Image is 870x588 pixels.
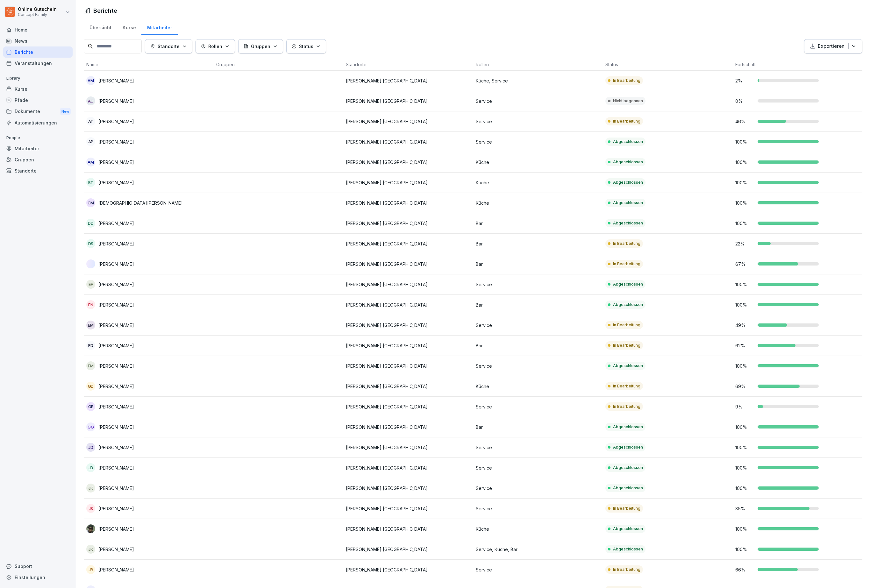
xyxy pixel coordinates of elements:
[98,526,134,532] p: [PERSON_NAME]
[346,342,471,349] p: [PERSON_NAME] [GEOGRAPHIC_DATA]
[98,546,134,553] p: [PERSON_NAME]
[613,322,640,328] p: In Bearbeitung
[735,301,754,308] p: 100 %
[613,180,643,185] p: Abgeschlossen
[98,220,134,227] p: [PERSON_NAME]
[3,143,73,154] a: Mitarbeiter
[86,422,95,431] div: GG
[86,382,95,391] div: GD
[84,19,117,35] div: Übersicht
[60,108,71,115] div: New
[18,12,57,17] p: Concept Family
[18,7,57,12] p: Online Gutschein
[735,77,754,84] p: 2 %
[346,98,471,104] p: [PERSON_NAME] [GEOGRAPHIC_DATA]
[735,505,754,512] p: 85 %
[286,39,326,53] button: Status
[346,322,471,329] p: [PERSON_NAME] [GEOGRAPHIC_DATA]
[299,43,313,50] p: Status
[613,383,640,389] p: In Bearbeitung
[735,526,754,532] p: 100 %
[98,363,134,369] p: [PERSON_NAME]
[735,281,754,288] p: 100 %
[346,138,471,145] p: [PERSON_NAME] [GEOGRAPHIC_DATA]
[346,159,471,166] p: [PERSON_NAME] [GEOGRAPHIC_DATA]
[98,179,134,186] p: [PERSON_NAME]
[251,43,270,50] p: Gruppen
[3,572,73,583] a: Einstellungen
[3,24,73,35] a: Home
[735,98,754,104] p: 0 %
[346,77,471,84] p: [PERSON_NAME] [GEOGRAPHIC_DATA]
[346,403,471,410] p: [PERSON_NAME] [GEOGRAPHIC_DATA]
[613,363,643,369] p: Abgeschlossen
[735,363,754,369] p: 100 %
[476,505,601,512] p: Service
[98,200,183,206] p: [DEMOGRAPHIC_DATA][PERSON_NAME]
[3,106,73,117] div: Dokumente
[98,138,134,145] p: [PERSON_NAME]
[613,98,643,104] p: Nicht begonnen
[343,59,473,71] th: Standorte
[476,200,601,206] p: Küche
[476,138,601,145] p: Service
[735,220,754,227] p: 100 %
[98,301,134,308] p: [PERSON_NAME]
[733,59,863,71] th: Fortschritt
[346,566,471,573] p: [PERSON_NAME] [GEOGRAPHIC_DATA]
[3,83,73,95] a: Kurse
[3,117,73,128] div: Automatisierungen
[98,444,134,451] p: [PERSON_NAME]
[818,43,845,50] p: Exportieren
[86,76,95,85] div: AM
[613,526,643,532] p: Abgeschlossen
[613,139,643,145] p: Abgeschlossen
[735,403,754,410] p: 9 %
[238,39,283,53] button: Gruppen
[196,39,235,53] button: Rollen
[476,383,601,390] p: Küche
[735,322,754,329] p: 49 %
[86,178,95,187] div: BT
[86,484,95,492] div: JK
[86,463,95,472] div: JB
[3,154,73,165] a: Gruppen
[3,133,73,143] p: People
[473,59,603,71] th: Rollen
[98,485,134,492] p: [PERSON_NAME]
[346,546,471,553] p: [PERSON_NAME] [GEOGRAPHIC_DATA]
[86,321,95,329] div: EM
[613,220,643,226] p: Abgeschlossen
[735,342,754,349] p: 62 %
[476,546,601,553] p: Service, Küche, Bar
[735,464,754,471] p: 100 %
[476,464,601,471] p: Service
[3,561,73,572] div: Support
[346,444,471,451] p: [PERSON_NAME] [GEOGRAPHIC_DATA]
[86,300,95,309] div: EN
[613,444,643,450] p: Abgeschlossen
[3,165,73,176] a: Standorte
[214,59,344,71] th: Gruppen
[98,424,134,430] p: [PERSON_NAME]
[613,159,643,165] p: Abgeschlossen
[98,281,134,288] p: [PERSON_NAME]
[86,524,95,533] img: mjsudl9gy282zcqwpsirb0zf.png
[613,424,643,430] p: Abgeschlossen
[613,302,643,308] p: Abgeschlossen
[86,259,95,268] img: bq4sx61tro4hw31423w9v5f6.png
[98,566,134,573] p: [PERSON_NAME]
[346,485,471,492] p: [PERSON_NAME] [GEOGRAPHIC_DATA]
[346,281,471,288] p: [PERSON_NAME] [GEOGRAPHIC_DATA]
[86,117,95,126] div: AT
[346,220,471,227] p: [PERSON_NAME] [GEOGRAPHIC_DATA]
[735,118,754,125] p: 46 %
[613,241,640,246] p: In Bearbeitung
[613,567,640,572] p: In Bearbeitung
[476,485,601,492] p: Service
[476,220,601,227] p: Bar
[476,342,601,349] p: Bar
